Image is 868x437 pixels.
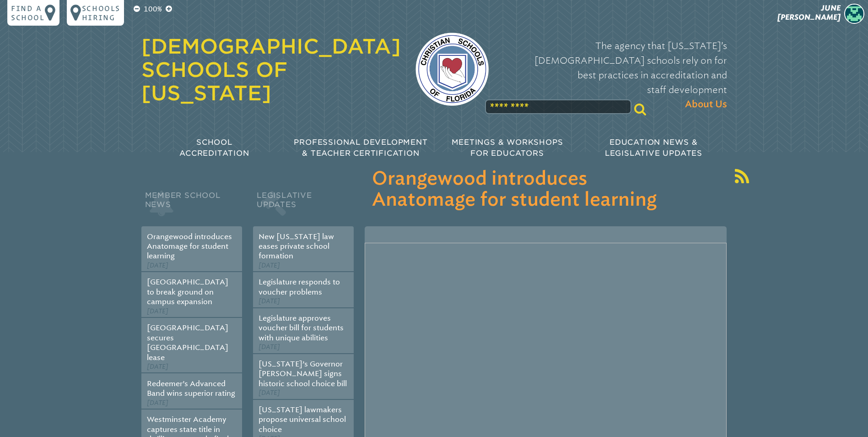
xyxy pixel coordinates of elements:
[11,4,45,22] p: Find a school
[147,323,228,361] a: [GEOGRAPHIC_DATA] secures [GEOGRAPHIC_DATA] lease
[147,363,168,371] span: [DATE]
[605,138,702,158] span: Education News & Legislative Updates
[147,278,228,306] a: [GEOGRAPHIC_DATA] to break ground on campus expansion
[259,360,347,388] a: [US_STATE]’s Governor [PERSON_NAME] signs historic school choice bill
[503,38,727,112] p: The agency that [US_STATE]’s [DEMOGRAPHIC_DATA] schools rely on for best practices in accreditati...
[259,405,346,434] a: [US_STATE] lawmakers propose universal school choice
[844,4,864,24] img: 1f894b9469f11ecd79f458ea560e9bca
[147,379,235,398] a: Redeemer’s Advanced Band wins superior rating
[685,97,727,112] span: About Us
[294,138,427,158] span: Professional Development & Teacher Certification
[259,232,334,261] a: New [US_STATE] law eases private school formation
[142,4,164,15] p: 100%
[147,262,168,269] span: [DATE]
[147,307,168,315] span: [DATE]
[253,189,354,226] h2: Legislative Updates
[179,138,249,158] span: School Accreditation
[777,4,841,22] span: June [PERSON_NAME]
[372,169,719,211] h3: Orangewood introduces Anatomage for student learning
[259,314,344,342] a: Legislature approves voucher bill for students with unique abilities
[259,389,280,397] span: [DATE]
[82,4,120,22] p: Schools Hiring
[141,34,401,105] a: [DEMOGRAPHIC_DATA] Schools of [US_STATE]
[259,343,280,351] span: [DATE]
[147,399,168,407] span: [DATE]
[147,232,232,261] a: Orangewood introduces Anatomage for student learning
[259,262,280,269] span: [DATE]
[259,278,340,296] a: Legislature responds to voucher problems
[141,189,242,226] h2: Member School News
[452,138,563,158] span: Meetings & Workshops for Educators
[259,297,280,305] span: [DATE]
[415,33,489,106] img: csf-logo-web-colors.png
